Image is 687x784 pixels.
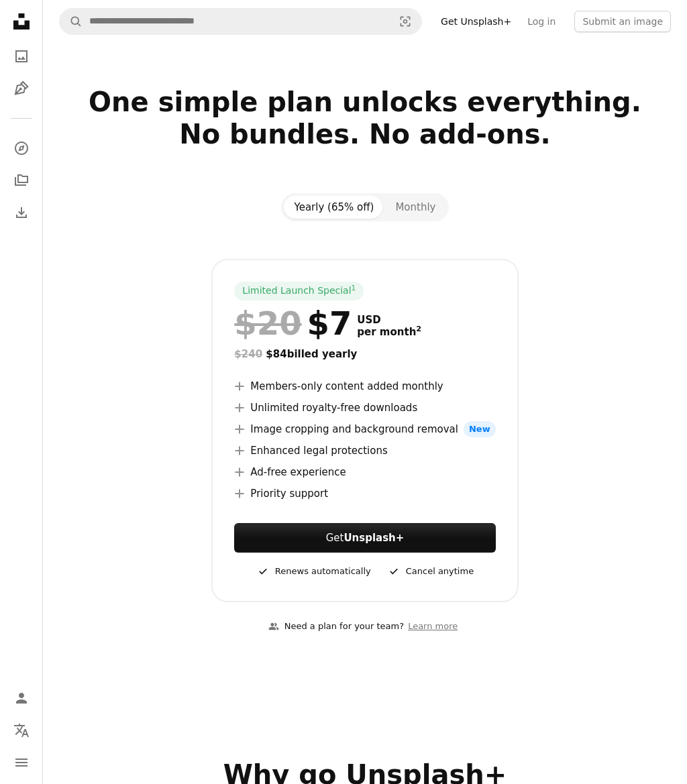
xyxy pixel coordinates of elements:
sup: 2 [416,325,421,333]
span: $240 [234,348,262,360]
li: Priority support [234,486,495,502]
strong: Unsplash+ [343,532,404,544]
a: Learn more [404,616,462,638]
a: Explore [8,135,35,162]
a: Get Unsplash+ [433,11,519,32]
li: Ad-free experience [234,464,495,480]
a: 1 [349,284,359,298]
sup: 1 [352,284,356,292]
button: Submit an image [574,11,671,32]
div: $7 [234,306,352,341]
button: Search Unsplash [60,9,83,34]
div: $84 billed yearly [234,346,495,362]
span: per month [357,326,421,338]
a: Illustrations [8,75,35,102]
li: Members-only content added monthly [234,378,495,394]
form: Find visuals sitewide [59,8,422,35]
div: Limited Launch Special [234,282,364,300]
button: GetUnsplash+ [234,523,495,553]
a: Home — Unsplash [8,8,35,38]
button: Language [8,717,35,744]
button: Yearly (65% off) [284,196,385,219]
li: Image cropping and background removal [234,421,495,437]
div: Cancel anytime [387,563,474,579]
a: Photos [8,43,35,70]
li: Enhanced legal protections [234,443,495,459]
a: Log in / Sign up [8,685,35,712]
button: Visual search [389,9,421,34]
div: Need a plan for your team? [268,620,404,634]
a: Log in [519,11,564,32]
h2: One simple plan unlocks everything. No bundles. No add-ons. [59,86,671,182]
div: Renews automatically [256,563,371,579]
a: Download History [8,199,35,226]
button: Menu [8,749,35,776]
li: Unlimited royalty-free downloads [234,400,495,416]
span: $20 [234,306,301,341]
span: New [464,421,496,437]
a: 2 [413,326,424,338]
span: USD [357,314,421,326]
button: Monthly [384,196,446,219]
a: Collections [8,167,35,194]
